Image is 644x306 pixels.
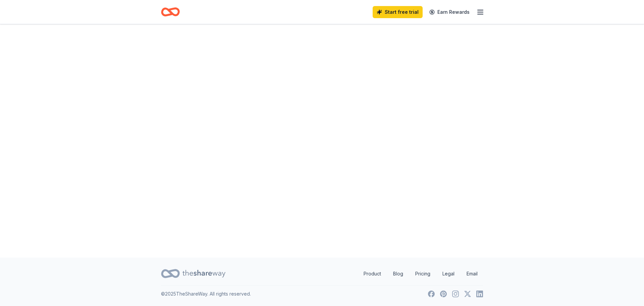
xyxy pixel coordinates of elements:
a: Earn Rewards [425,6,474,18]
a: Email [461,267,483,280]
a: Blog [388,267,409,280]
a: Home [161,4,180,20]
a: Start free trial [373,6,423,18]
nav: quick links [358,267,483,280]
p: © 2025 TheShareWay. All rights reserved. [161,290,251,298]
a: Pricing [410,267,436,280]
a: Product [358,267,386,280]
a: Legal [437,267,460,280]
